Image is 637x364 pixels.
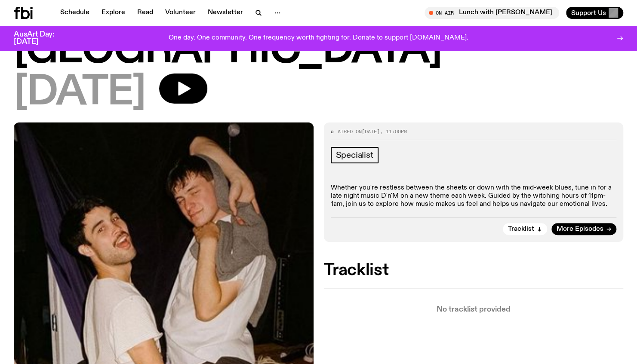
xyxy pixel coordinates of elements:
span: [DATE] [362,128,380,135]
p: Whether you're restless between the sheets or down with the mid-week blues, tune in for a late ni... [331,184,617,209]
button: On AirLunch with [PERSON_NAME] [425,7,559,19]
span: Aired on [338,128,362,135]
span: Tracklist [508,226,534,232]
a: Specialist [331,147,379,163]
a: Explore [96,7,130,19]
p: One day. One community. One frequency worth fighting for. Donate to support [DOMAIN_NAME]. [169,34,468,42]
span: [DATE] [14,73,145,112]
button: Tracklist [503,223,547,235]
button: Support Us [566,7,623,19]
a: Newsletter [203,7,248,19]
h3: AusArt Day: [DATE] [14,31,69,46]
p: No tracklist provided [324,306,624,313]
a: More Episodes [551,223,616,235]
span: More Episodes [557,226,603,232]
span: Support Us [571,9,606,17]
a: Schedule [55,7,95,19]
span: , 11:00pm [380,128,407,135]
a: Volunteer [160,7,201,19]
span: Specialist [336,150,373,160]
a: Read [132,7,158,19]
h2: Tracklist [324,263,624,278]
